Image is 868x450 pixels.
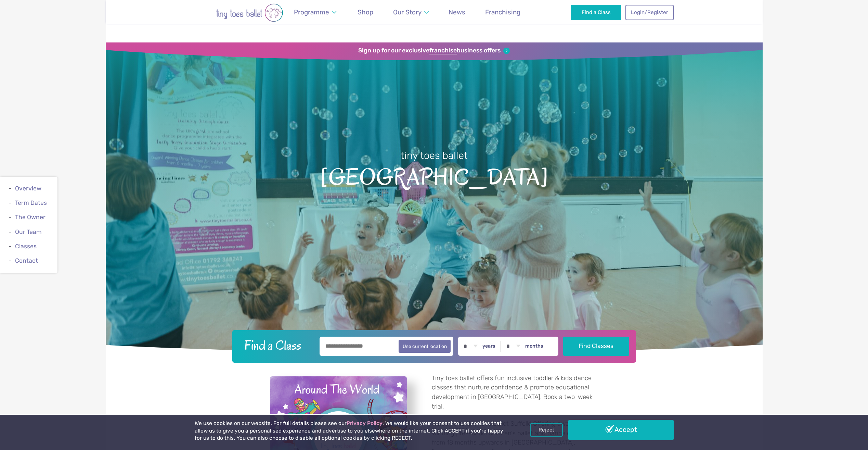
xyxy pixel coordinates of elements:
p: Tiny toes ballet offers fun inclusive toddler & kids dance classes that nurture confidence & prom... [432,374,598,411]
a: Shop [354,4,377,20]
a: News [445,4,469,20]
strong: franchise [429,47,457,54]
a: Franchising [482,4,524,20]
p: We use cookies on our website. For full details please see our . We would like your consent to us... [195,420,506,442]
a: Programme [291,4,340,20]
span: [GEOGRAPHIC_DATA] [118,162,751,190]
a: Our Story [390,4,432,20]
a: Login/Register [625,5,673,20]
span: News [449,8,465,16]
img: tiny toes ballet [195,3,304,22]
button: Find Classes [563,337,629,356]
label: years [482,343,495,349]
a: Reject [530,423,563,436]
a: Sign up for our exclusivefranchisebusiness offers [358,47,510,54]
a: Privacy Policy [347,420,383,426]
label: months [525,343,543,349]
button: Use current location [399,340,451,353]
span: Programme [294,8,329,16]
span: Shop [358,8,373,16]
span: Franchising [485,8,520,16]
a: Find a Class [571,5,621,20]
span: Our Story [393,8,422,16]
a: Accept [568,420,674,440]
small: tiny toes ballet [401,150,468,161]
h2: Find a Class [239,337,315,354]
